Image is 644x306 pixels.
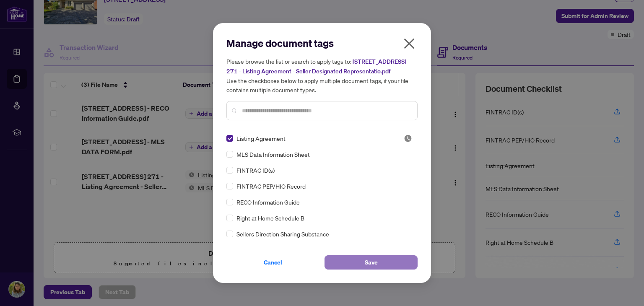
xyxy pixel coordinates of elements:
span: Sellers Direction Sharing Substance [236,229,329,239]
button: Cancel [226,255,319,270]
span: Cancel [264,256,282,269]
span: Save [365,256,378,269]
span: Pending Review [404,134,412,143]
img: status [404,134,412,143]
span: close [402,37,416,50]
span: Right at Home Schedule B [236,213,304,223]
span: RECO Information Guide [236,197,300,207]
span: Listing Agreement [236,134,286,143]
span: FINTRAC PEP/HIO Record [236,182,306,191]
h2: Manage document tags [226,36,418,50]
h5: Please browse the list or search to apply tags to: Use the checkboxes below to apply multiple doc... [226,57,418,94]
span: MLS Data Information Sheet [236,150,310,159]
button: Save [325,255,418,270]
span: FINTRAC ID(s) [236,166,275,175]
